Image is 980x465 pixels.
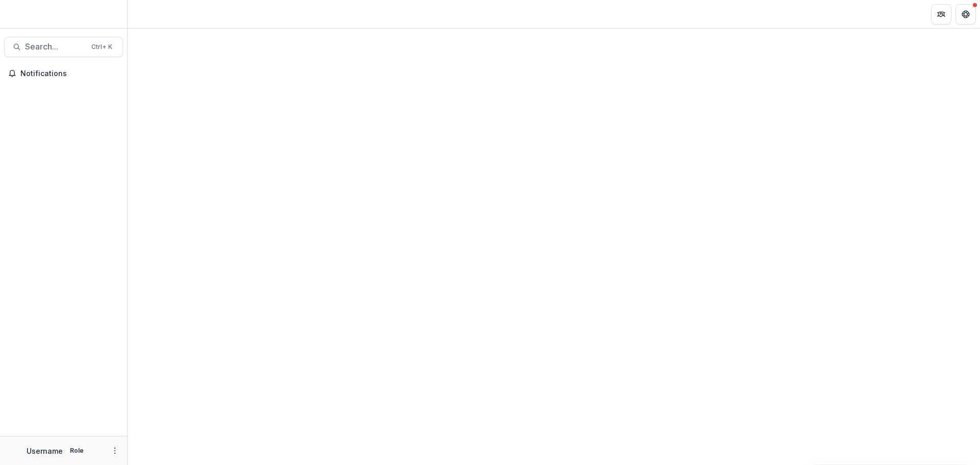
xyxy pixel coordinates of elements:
p: Username [27,446,63,456]
span: Notifications [20,69,119,78]
button: Partners [931,4,951,25]
button: Notifications [4,65,123,82]
div: Ctrl + K [89,41,114,53]
p: Role [67,446,87,455]
button: More [109,445,121,457]
nav: breadcrumb [132,7,175,21]
span: Search... [25,42,85,52]
button: Search... [4,37,123,57]
button: Get Help [955,4,976,25]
